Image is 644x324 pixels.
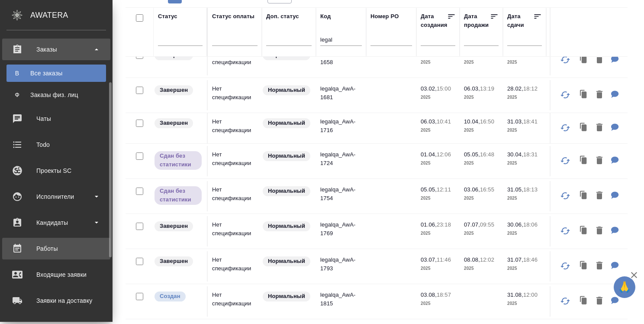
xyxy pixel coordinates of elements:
p: Нормальный [268,119,305,127]
button: Обновить [555,84,576,105]
button: Клонировать [576,222,592,240]
button: Клонировать [576,51,592,69]
div: Todo [6,138,106,151]
p: Нормальный [268,222,305,230]
div: Статус по умолчанию для стандартных заказов [262,117,312,129]
div: Выставляет КМ при направлении счета или после выполнения всех работ/сдачи заказа клиенту. Окончат... [154,220,203,232]
p: 2025 [421,126,455,135]
p: 16:48 [480,151,494,158]
div: Статус по умолчанию для стандартных заказов [262,291,312,302]
a: Todo [2,134,110,156]
a: Проекты SC [2,160,110,181]
div: Статус [158,12,177,21]
p: Нормальный [268,292,305,301]
p: 18:41 [523,118,538,125]
button: Обновить [555,220,576,241]
p: legalqa_AwA-1658 [320,49,362,67]
div: Все заказы [11,69,102,78]
p: 03.07, [421,256,437,263]
p: 05.05, [464,151,480,158]
p: 31.05, [507,186,523,193]
p: legalqa_AwA-1724 [320,150,362,168]
div: Выставляет КМ при направлении счета или после выполнения всех работ/сдачи заказа клиенту. Окончат... [154,256,203,267]
div: Статус по умолчанию для стандартных заказов [262,84,312,96]
button: Удалить [592,257,607,275]
p: 2025 [421,299,455,308]
p: 2025 [421,93,455,102]
p: 2025 [421,159,455,168]
p: 06.03, [464,85,480,92]
p: 01.06, [421,221,437,228]
p: 2025 [464,194,499,203]
p: 2025 [507,159,542,168]
p: 2025 [507,299,542,308]
a: Работы [2,238,110,259]
div: Код [320,12,331,21]
td: Нет спецификации [208,113,262,143]
p: 31.07, [507,256,523,263]
td: Нет спецификации [208,45,262,75]
p: Завершен [160,119,188,127]
td: Нет спецификации [208,251,262,282]
button: Клонировать [576,257,592,275]
p: 2025 [464,264,499,273]
p: 11:46 [437,256,451,263]
button: Обновить [555,185,576,206]
div: Кандидаты [6,216,106,229]
p: 18:12 [523,85,538,92]
p: 16:55 [480,186,494,193]
td: Нет спецификации [208,80,262,110]
p: 30.06, [507,221,523,228]
div: Статус по умолчанию для стандартных заказов [262,256,312,267]
div: Проекты SC [6,164,106,177]
button: Обновить [555,117,576,138]
p: Завершен [160,257,188,266]
div: Чаты [6,112,106,125]
div: Дата создания [421,12,447,29]
button: Обновить [555,256,576,276]
p: 18:06 [523,221,538,228]
td: Нет спецификации [208,181,262,211]
td: Нет спецификации [208,146,262,176]
p: Нормальный [268,86,305,94]
div: Статус по умолчанию для стандартных заказов [262,185,312,197]
p: 13:19 [480,85,494,92]
p: Завершен [160,86,188,94]
p: 12:00 [523,292,538,298]
div: Номер PO [370,12,399,21]
div: Выставляет ПМ, когда заказ сдан КМу, но начисления еще не проведены [154,185,203,206]
p: 2025 [507,194,542,203]
div: AWATERA [30,6,113,24]
div: Исполнители [6,190,106,203]
p: legalqa_AwA-1815 [320,291,362,308]
a: Заявки на доставку [2,290,110,311]
p: 08.08, [464,256,480,263]
div: Выставляет КМ при направлении счета или после выполнения всех работ/сдачи заказа клиенту. Окончат... [154,84,203,96]
div: Статус по умолчанию для стандартных заказов [262,150,312,162]
div: Заказы физ. лиц [11,91,102,99]
p: 30.04, [507,151,523,158]
p: Нормальный [268,187,305,195]
span: 🙏 [617,278,632,296]
div: Заказы [6,43,106,56]
p: 15:00 [437,85,451,92]
div: Доп. статус [266,12,299,21]
p: legalqa_AwA-1754 [320,185,362,203]
div: Дата сдачи [507,12,533,29]
p: Сдан без статистики [160,152,196,169]
button: Удалить [592,51,607,69]
p: 23:18 [437,221,451,228]
p: 2025 [464,58,499,67]
button: Клонировать [576,119,592,137]
p: Нормальный [268,152,305,160]
p: legalqa_AwA-1793 [320,256,362,273]
p: 2025 [507,229,542,238]
div: Статус оплаты [212,12,254,21]
div: Входящие заявки [6,268,106,281]
button: Клонировать [576,187,592,205]
p: Сдан без статистики [160,187,196,204]
p: 2025 [507,58,542,67]
div: Выставляется автоматически при создании заказа [154,291,203,302]
p: 2025 [464,229,499,238]
p: Нормальный [268,257,305,266]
